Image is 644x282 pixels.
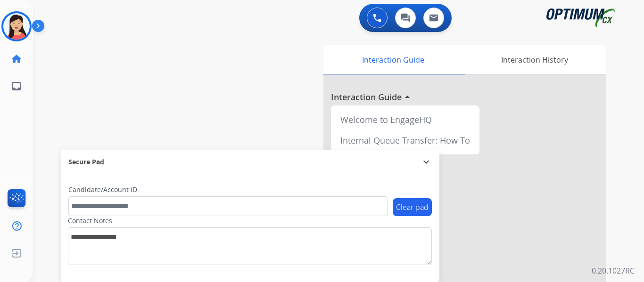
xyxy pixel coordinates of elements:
span: Secure Pad [68,157,104,167]
div: Welcome to EngageHQ [335,109,476,130]
p: 0.20.1027RC [592,265,635,276]
div: Interaction Guide [323,45,462,74]
mat-icon: home [11,53,22,64]
mat-icon: inbox [11,81,22,92]
mat-icon: expand_more [421,156,432,168]
label: Contact Notes: [68,216,114,226]
div: Interaction History [462,45,606,74]
label: Candidate/Account ID: [68,185,139,194]
img: avatar [3,13,30,40]
div: Internal Queue Transfer: How To [335,130,476,151]
button: Clear pad [393,198,432,216]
